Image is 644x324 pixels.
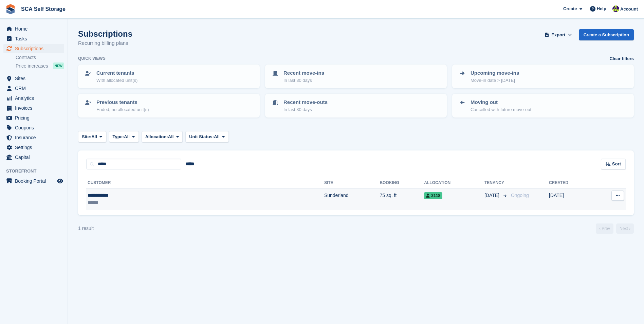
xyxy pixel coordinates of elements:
[15,143,56,152] span: Settings
[471,98,531,106] p: Moving out
[96,69,137,77] p: Current tenants
[3,152,64,162] a: menu
[79,65,259,88] a: Current tenants With allocated unit(s)
[78,225,94,232] div: 1 result
[612,161,621,167] span: Sort
[53,62,64,69] div: NEW
[3,123,64,132] a: menu
[471,69,519,77] p: Upcoming move-ins
[5,4,16,14] img: stora-icon-8386f47178a22dfd0bd8f6a31ec36ba5ce8667c1dd55bd0f319d3a0aa187defe.svg
[15,113,56,123] span: Pricing
[283,77,324,84] p: In last 30 days
[549,188,593,210] td: [DATE]
[109,131,139,142] button: Type: All
[96,77,137,84] p: With allocated unit(s)
[15,44,56,53] span: Subscriptions
[78,29,132,38] h1: Subscriptions
[3,84,64,93] a: menu
[596,223,613,234] a: Previous
[6,168,68,175] span: Storefront
[380,178,424,188] th: Booking
[3,34,64,43] a: menu
[3,176,64,186] a: menu
[142,131,183,142] button: Allocation: All
[471,106,531,113] p: Cancelled with future move-out
[15,103,56,113] span: Invoices
[283,69,324,77] p: Recent move-ins
[563,5,577,12] span: Create
[551,32,565,38] span: Export
[484,192,501,199] span: [DATE]
[3,133,64,142] a: menu
[78,55,106,61] h6: Quick views
[283,106,328,113] p: In last 30 days
[616,223,634,234] a: Next
[15,93,56,103] span: Analytics
[484,178,508,188] th: Tenancy
[96,106,149,113] p: Ended, no allocated unit(s)
[15,24,56,34] span: Home
[16,63,48,69] span: Price increases
[3,143,64,152] a: menu
[283,98,328,106] p: Recent move-outs
[3,103,64,113] a: menu
[266,94,446,117] a: Recent move-outs In last 30 days
[168,133,174,140] span: All
[453,65,633,88] a: Upcoming move-ins Move-in date > [DATE]
[185,131,228,142] button: Unit Status: All
[124,133,130,140] span: All
[15,176,56,186] span: Booking Portal
[544,29,573,40] button: Export
[15,34,56,43] span: Tasks
[82,133,91,140] span: Site:
[91,133,97,140] span: All
[594,223,635,234] nav: Page
[15,74,56,83] span: Sites
[15,84,56,93] span: CRM
[18,3,68,15] a: SCA Self Storage
[3,74,64,83] a: menu
[579,29,634,40] a: Create a Subscription
[3,44,64,53] a: menu
[424,178,484,188] th: Allocation
[113,133,124,140] span: Type:
[620,6,638,13] span: Account
[609,55,634,62] a: Clear filters
[16,54,64,61] a: Contracts
[3,24,64,34] a: menu
[15,123,56,132] span: Coupons
[3,113,64,123] a: menu
[16,62,64,70] a: Price increases NEW
[471,77,519,84] p: Move-in date > [DATE]
[78,131,106,142] button: Site: All
[549,178,593,188] th: Created
[453,94,633,117] a: Moving out Cancelled with future move-out
[15,152,56,162] span: Capital
[266,65,446,88] a: Recent move-ins In last 30 days
[3,93,64,103] a: menu
[15,133,56,142] span: Insurance
[511,193,529,198] span: Ongoing
[324,178,380,188] th: Site
[597,5,606,12] span: Help
[214,133,220,140] span: All
[380,188,424,210] td: 75 sq. ft
[56,177,64,185] a: Preview store
[189,133,214,140] span: Unit Status:
[96,98,149,106] p: Previous tenants
[86,178,324,188] th: Customer
[78,39,132,47] p: Recurring billing plans
[424,192,442,199] span: 2118
[79,94,259,117] a: Previous tenants Ended, no allocated unit(s)
[145,133,168,140] span: Allocation:
[612,5,619,12] img: Thomas Webb
[324,188,380,210] td: Sunderland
